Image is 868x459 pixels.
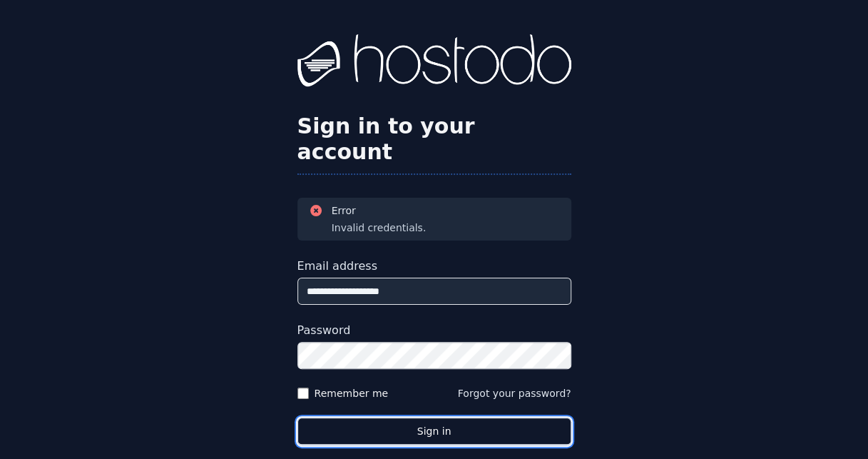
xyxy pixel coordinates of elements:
label: Email address [297,258,571,275]
button: Sign in [297,418,571,445]
label: Remember me [315,386,389,400]
h2: Sign in to your account [297,114,571,165]
label: Password [297,322,571,339]
img: Hostodo [297,34,571,91]
h3: Error [332,203,427,218]
div: Invalid credentials. [332,221,427,235]
button: Forgot your password? [458,386,571,400]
